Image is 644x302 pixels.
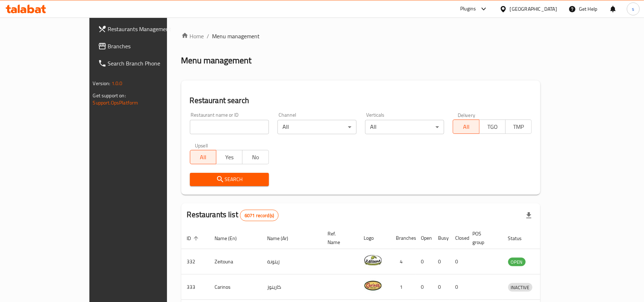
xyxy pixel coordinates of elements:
td: 4 [390,249,416,274]
span: Menu management [212,32,260,40]
nav: breadcrumb [181,32,541,40]
span: Yes [219,152,240,162]
span: Version: [93,79,110,88]
div: Export file [520,207,537,224]
span: Branches [108,42,191,50]
button: All [453,120,479,134]
div: [GEOGRAPHIC_DATA] [510,5,557,13]
td: Carinos [209,274,262,300]
button: TMP [505,120,532,134]
label: Upsell [195,143,208,148]
td: 0 [433,274,450,300]
img: Zeitouna [364,251,382,269]
span: Name (En) [215,234,246,243]
h2: Menu management [181,55,252,66]
th: Branches [390,227,416,249]
span: ID [187,234,201,243]
th: Open [416,227,433,249]
th: Logo [358,227,390,249]
button: TGO [479,120,506,134]
div: All [277,120,357,134]
td: 1 [390,274,416,300]
span: Restaurants Management [108,25,191,33]
button: No [242,150,269,164]
button: All [190,150,216,164]
td: 0 [450,274,467,300]
span: Search [196,175,263,184]
input: Search for restaurant name or ID.. [190,120,269,134]
td: Zeitouna [209,249,262,274]
h2: Restaurant search [190,95,532,106]
span: Ref. Name [328,229,350,247]
a: Restaurants Management [92,20,197,38]
a: Support.OpsPlatform [93,98,138,107]
td: 0 [433,249,450,274]
span: 6071 record(s) [240,212,278,219]
span: POS group [473,229,494,247]
li: / [207,32,210,40]
th: Busy [433,227,450,249]
span: No [245,152,266,162]
span: OPEN [508,258,526,266]
button: Yes [216,150,242,164]
span: All [193,152,213,162]
h2: Restaurants list [187,209,279,221]
div: Plugins [460,5,476,13]
td: 0 [416,274,433,300]
td: 0 [450,249,467,274]
span: s [632,5,634,13]
span: 1.0.0 [112,79,123,88]
td: زيتونة [262,249,322,274]
span: INACTIVE [508,283,532,292]
span: All [456,122,476,132]
div: Total records count [240,210,279,221]
div: All [365,120,444,134]
span: Name (Ar) [267,234,298,243]
label: Delivery [458,112,476,117]
span: TGO [482,122,503,132]
td: 0 [416,249,433,274]
th: Closed [450,227,467,249]
button: Search [190,173,269,186]
span: Get support on: [93,91,126,100]
span: Search Branch Phone [108,59,191,68]
td: كارينوز [262,274,322,300]
img: Carinos [364,277,382,294]
a: Search Branch Phone [92,55,197,72]
span: TMP [508,122,529,132]
span: Status [508,234,531,243]
a: Branches [92,38,197,55]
